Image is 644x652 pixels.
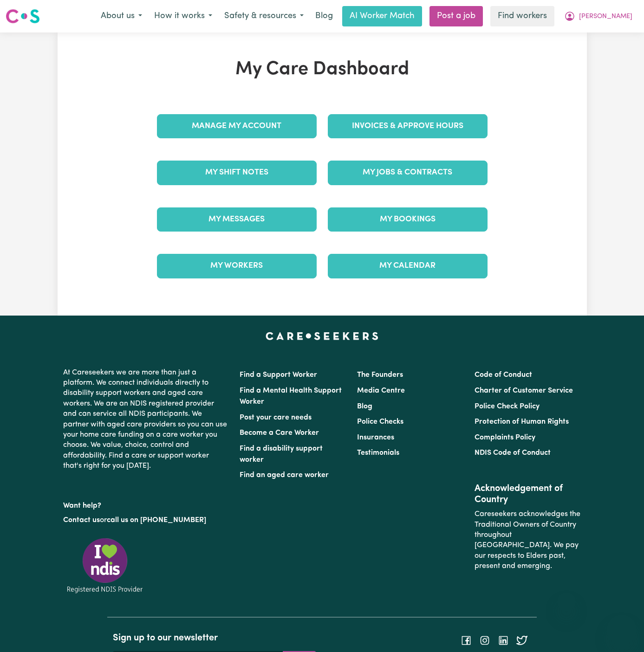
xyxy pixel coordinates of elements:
p: Want help? [63,497,228,511]
button: How it works [148,6,218,26]
a: Police Check Policy [475,403,540,410]
a: Testimonials [357,449,399,457]
a: My Jobs & Contracts [328,161,488,185]
a: Protection of Human Rights [475,418,569,426]
a: NDIS Code of Conduct [475,449,551,457]
a: Code of Conduct [475,371,532,379]
a: Find workers [490,6,554,26]
a: My Shift Notes [157,161,317,185]
a: Blog [310,6,338,26]
img: Careseekers logo [6,8,40,25]
a: Insurances [357,434,394,441]
a: The Founders [357,371,403,379]
a: Find a disability support worker [240,445,323,464]
a: My Bookings [328,207,488,232]
img: Registered NDIS provider [63,536,147,594]
button: About us [95,6,148,26]
a: Charter of Customer Service [475,387,573,394]
h2: Acknowledgement of Country [475,483,581,505]
a: Follow Careseekers on LinkedIn [498,637,509,644]
a: Post a job [429,6,483,26]
a: Become a Care Worker [240,429,319,437]
a: Find a Mental Health Support Worker [240,387,342,406]
a: Careseekers home page [266,332,378,340]
a: Careseekers logo [6,6,40,27]
p: or [63,511,228,529]
iframe: Button to launch messaging window [607,615,637,645]
iframe: Close message [557,593,576,611]
a: Invoices & Approve Hours [328,114,488,138]
a: Follow Careseekers on Instagram [479,637,490,644]
p: Careseekers acknowledges the Traditional Owners of Country throughout [GEOGRAPHIC_DATA]. We pay o... [475,505,581,575]
a: My Workers [157,254,317,278]
button: Safety & resources [218,6,310,26]
button: My Account [558,6,638,26]
a: My Calendar [328,254,488,278]
a: Manage My Account [157,114,317,138]
a: Follow Careseekers on Twitter [516,637,527,644]
a: Blog [357,403,372,410]
h1: My Care Dashboard [151,58,493,81]
a: Find a Support Worker [240,371,317,379]
a: Police Checks [357,418,403,426]
a: Complaints Policy [475,434,535,441]
a: Follow Careseekers on Facebook [461,637,472,644]
a: Post your care needs [240,414,312,421]
span: [PERSON_NAME] [579,12,632,22]
h2: Sign up to our newsletter [113,633,316,644]
a: My Messages [157,207,317,232]
a: call us on [PHONE_NUMBER] [107,516,206,524]
a: Find an aged care worker [240,471,329,479]
a: Contact us [63,516,100,524]
a: AI Worker Match [342,6,422,26]
p: At Careseekers we are more than just a platform. We connect individuals directly to disability su... [63,364,228,475]
a: Media Centre [357,387,405,394]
